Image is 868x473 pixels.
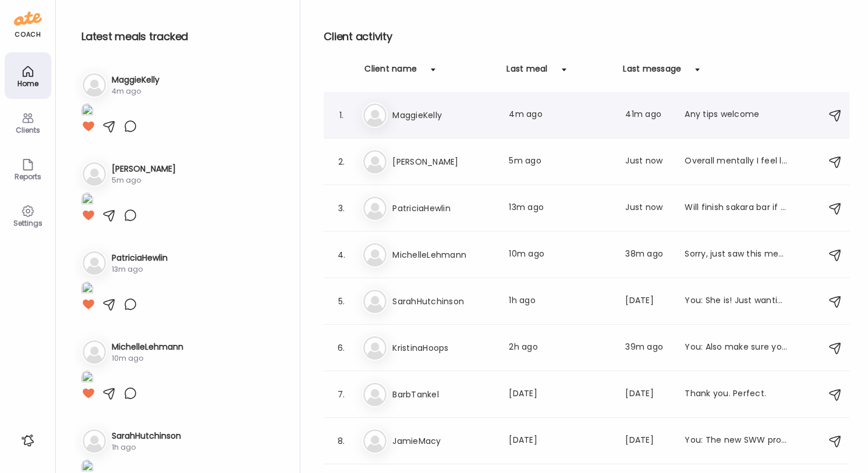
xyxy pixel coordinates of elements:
[112,74,160,86] h3: MaggieKelly
[83,73,106,97] img: bg-avatar-default.svg
[83,340,106,364] img: bg-avatar-default.svg
[364,63,417,81] div: Client name
[7,173,49,180] div: Reports
[625,341,671,355] div: 39m ago
[112,163,176,175] h3: [PERSON_NAME]
[685,294,787,308] div: You: She is! Just wanting it to be perfect. Glad you liked the protein!
[363,150,387,173] img: bg-avatar-default.svg
[112,430,181,442] h3: SarahHutchinson
[623,63,681,81] div: Last message
[334,155,348,169] div: 2.
[334,294,348,308] div: 5.
[392,341,495,355] h3: KristinaHoops
[82,28,281,45] h2: Latest meals tracked
[625,155,671,169] div: Just now
[324,28,849,45] h2: Client activity
[392,434,495,448] h3: JamieMacy
[83,162,106,186] img: bg-avatar-default.svg
[392,108,495,122] h3: MaggieKelly
[625,108,671,122] div: 41m ago
[509,294,611,308] div: 1h ago
[82,282,93,297] img: images%2FmZqu9VpagTe18dCbHwWVMLxYdAy2%2F9jIUEBZYZI9nFlWjnvOt%2FJiinibUd9CQB0uf9FNmO_1080
[334,248,348,262] div: 4.
[112,341,183,353] h3: MichelleLehmann
[7,219,49,227] div: Settings
[509,155,611,169] div: 5m ago
[625,248,671,262] div: 38m ago
[363,197,387,220] img: bg-avatar-default.svg
[83,429,106,453] img: bg-avatar-default.svg
[83,251,106,275] img: bg-avatar-default.svg
[509,341,611,355] div: 2h ago
[625,201,671,215] div: Just now
[334,201,348,215] div: 3.
[112,86,160,97] div: 4m ago
[363,383,387,406] img: bg-avatar-default.svg
[112,175,176,186] div: 5m ago
[625,434,671,448] div: [DATE]
[392,155,495,169] h3: [PERSON_NAME]
[82,104,93,119] img: images%2FnR0t7EISuYYMJDOB54ce2c9HOZI3%2Fk2AQxUWLubJAJP3MJfzh%2Fvq5ms2fX5EIvS5vJRdxz_1080
[625,294,671,308] div: [DATE]
[14,9,42,28] img: ate
[685,248,787,262] div: Sorry, just saw this message. Fine so far. Visiting a college with my daughter, but I did pretty ...
[685,201,787,215] div: Will finish sakara bar if hungry later
[625,387,671,401] div: [DATE]
[392,294,495,308] h3: SarahHutchinson
[509,201,611,215] div: 13m ago
[392,387,495,401] h3: BarbTankel
[334,387,348,401] div: 7.
[509,108,611,122] div: 4m ago
[685,155,787,169] div: Overall mentally I feel like I’m moving in a good direction. Physically my back pain just feels l...
[363,243,387,266] img: bg-avatar-default.svg
[112,264,168,275] div: 13m ago
[685,108,787,122] div: Any tips welcome
[334,108,348,122] div: 1.
[82,371,93,386] img: images%2FuGs4GHY6P2h9D2gO3yt7zJo8fKt1%2F0TgiWq6kgmGjI9ZBxOrB%2FAntjMdBfP0K0UoXPO1xK_1080
[334,341,348,355] div: 6.
[685,387,787,401] div: Thank you. Perfect.
[363,104,387,127] img: bg-avatar-default.svg
[7,80,49,87] div: Home
[15,30,41,40] div: coach
[112,442,181,453] div: 1h ago
[509,248,611,262] div: 10m ago
[363,429,387,453] img: bg-avatar-default.svg
[509,387,611,401] div: [DATE]
[112,353,183,364] div: 10m ago
[112,252,168,264] h3: PatriciaHewlin
[7,126,49,134] div: Clients
[685,434,787,448] div: You: The new SWW protein powder is here!!! Click [URL][DOMAIN_NAME] go view and receive a discount!
[392,201,495,215] h3: PatriciaHewlin
[363,290,387,313] img: bg-avatar-default.svg
[509,434,611,448] div: [DATE]
[506,63,547,81] div: Last meal
[392,248,495,262] h3: MichelleLehmann
[334,434,348,448] div: 8.
[82,193,93,208] img: images%2FjdQOPJFAitdIgzzQ9nFQSI0PpUq1%2FOr4QdRIAERkp1ie31ofK%2F8KFL0K5tSpjxmH5X14fd_1080
[685,341,787,355] div: You: Also make sure you book your 2nd call!
[363,336,387,360] img: bg-avatar-default.svg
